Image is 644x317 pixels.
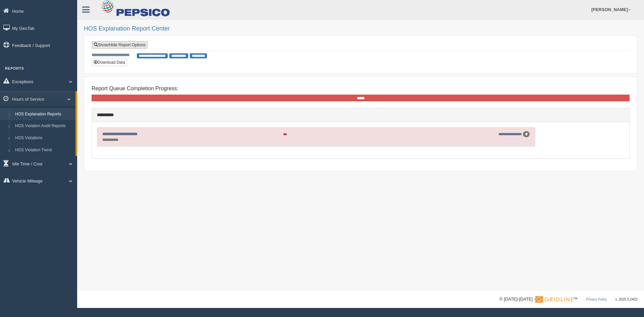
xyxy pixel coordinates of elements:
button: Download Data [92,59,127,66]
a: Show/Hide Report Options [92,41,148,49]
span: v. 2025.5.2403 [615,298,637,301]
a: Privacy Policy [586,298,607,301]
img: Gridline [535,296,573,303]
a: HOS Violation Audit Reports [12,120,75,132]
a: HOS Explanation Reports [12,108,75,120]
h2: HOS Explanation Report Center [84,25,637,32]
div: © [DATE]-[DATE] - ™ [499,296,637,303]
h4: Report Queue Completion Progress: [92,86,630,92]
a: HOS Violation Trend [12,144,75,156]
a: HOS Violations [12,132,75,144]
